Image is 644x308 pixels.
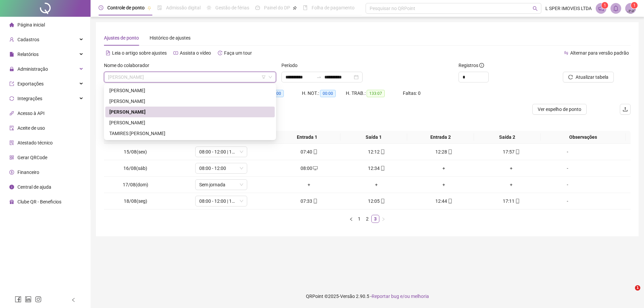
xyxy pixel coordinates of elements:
[17,125,45,131] span: Aceite de uso
[538,106,581,113] span: Ver espelho de ponto
[17,96,42,101] span: Integrações
[17,81,44,86] span: Exportações
[379,215,387,223] button: right
[576,73,608,81] span: Atualizar tabela
[371,215,379,223] li: 3
[345,181,408,188] div: +
[71,298,76,302] span: left
[91,285,644,308] footer: QRPoint © 2025 - 2.90.5 -
[9,22,14,27] span: home
[17,184,51,190] span: Central de ajuda
[340,131,407,144] th: Saída 1
[316,74,322,80] span: to
[548,197,587,205] div: -
[413,197,475,205] div: 12:44
[407,131,474,144] th: Entrada 2
[107,5,145,10] span: Controle de ponto
[380,149,385,154] span: mobile
[17,140,53,145] span: Atestado técnico
[447,149,452,154] span: mobile
[258,89,302,97] div: HE 3:
[9,111,14,116] span: api
[372,294,429,299] span: Reportar bug e/ou melhoria
[563,72,614,82] button: Atualizar tabela
[480,181,542,188] div: +
[105,128,275,139] div: TAMIRES IZABEL DE OLIVEIRA
[109,98,271,105] div: [PERSON_NAME]
[316,74,322,80] span: swap-right
[320,90,336,97] span: 00:00
[105,107,275,117] div: MAIQUIELI AMALIA SEIFERT
[9,126,14,130] span: audit
[613,5,619,11] span: bell
[601,2,608,9] sup: 1
[124,149,147,155] span: 15/08(sex)
[356,215,363,223] a: 1
[340,294,355,299] span: Versão
[25,296,32,303] span: linkedin
[381,217,385,221] span: right
[515,199,520,203] span: mobile
[379,215,387,223] li: Próxima página
[17,170,39,175] span: Financeiro
[303,5,308,10] span: book
[17,22,45,27] span: Página inicial
[480,165,542,172] div: +
[363,215,371,223] li: 2
[346,89,403,97] div: H. TRAB.:
[35,296,42,303] span: instagram
[123,182,148,187] span: 17/08(dom)
[218,51,222,55] span: history
[104,34,139,42] div: Ajustes de ponto
[545,5,592,12] span: L SPER IMOVEIS LTDA
[413,148,475,156] div: 12:28
[17,66,48,72] span: Administração
[109,130,271,137] div: TAMIRES [PERSON_NAME]
[199,163,243,173] span: 08:00 - 12:00
[570,50,629,56] span: Alternar para versão padrão
[239,183,244,187] span: down
[598,5,604,11] span: notification
[312,199,318,203] span: mobile
[9,96,14,101] span: sync
[215,5,249,10] span: Gestão de férias
[124,198,147,204] span: 18/08(seg)
[548,181,587,188] div: -
[372,215,379,223] a: 3
[604,3,606,8] span: 1
[9,37,14,42] span: user-add
[224,50,252,56] span: Faça um tour
[367,90,385,97] span: 133:07
[180,50,211,56] span: Assista o vídeo
[380,166,385,171] span: mobile
[17,52,39,57] span: Relatórios
[278,165,340,172] div: 08:00
[345,165,408,172] div: 12:34
[147,6,151,10] span: pushpin
[9,185,14,189] span: info-circle
[9,81,14,86] span: export
[278,148,340,156] div: 07:40
[105,85,275,96] div: ANDREZZA DENNER DE SOUZA
[480,197,542,205] div: 17:11
[635,285,640,291] span: 1
[9,199,14,204] span: gift
[255,5,260,10] span: dashboard
[480,148,542,156] div: 17:57
[17,199,61,204] span: Clube QR - Beneficios
[278,197,340,205] div: 07:33
[274,131,340,144] th: Entrada 1
[413,181,475,188] div: +
[207,5,211,10] span: sun
[515,149,520,154] span: mobile
[543,133,623,141] span: Observações
[380,199,385,203] span: mobile
[347,215,355,223] button: left
[548,165,587,172] div: -
[633,3,636,8] span: 1
[109,87,271,94] div: [PERSON_NAME]
[166,5,201,10] span: Admissão digital
[9,67,14,71] span: lock
[364,215,371,223] a: 2
[312,166,318,171] span: desktop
